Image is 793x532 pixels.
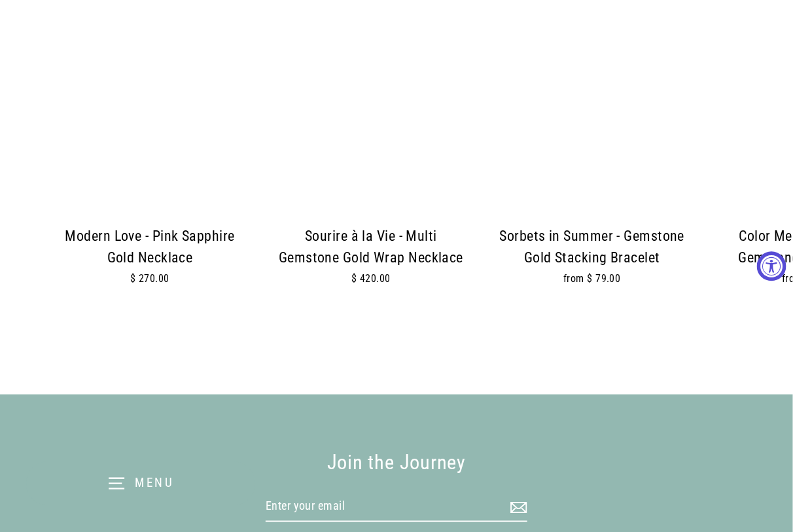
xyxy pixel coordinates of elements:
[185,447,608,479] div: Join the Journey
[135,475,175,490] span: Menu
[52,226,247,269] div: Modern Love - Pink Sapphire Gold Necklace
[563,272,620,285] span: from $ 79.00
[273,226,468,269] div: Sourire à la Vie - Multi Gemstone Gold Wrap Necklace
[52,24,247,303] a: Modern Love - Pink Sapphire Gold Necklace main image | Breathe Autumn Rain Artisan Jewelry Modern...
[351,272,391,285] span: $ 420.00
[130,272,169,285] span: $ 270.00
[757,251,786,281] button: Accessibility Widget, click to open
[273,24,468,303] a: Sourire à la Vie - Multi Gemstone Gold Wrap Necklace main image | Breathe Autumn Rain Artisan Jew...
[495,226,690,269] div: Sorbets in Summer - Gemstone Gold Stacking Bracelet
[26,461,255,506] button: Menu
[495,24,690,303] a: Sorbets in Summer - Gemstone Gold Stacking Bracelet main image | Breathe Autumn Rain Artisan Jewe...
[266,491,527,522] input: Enter your email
